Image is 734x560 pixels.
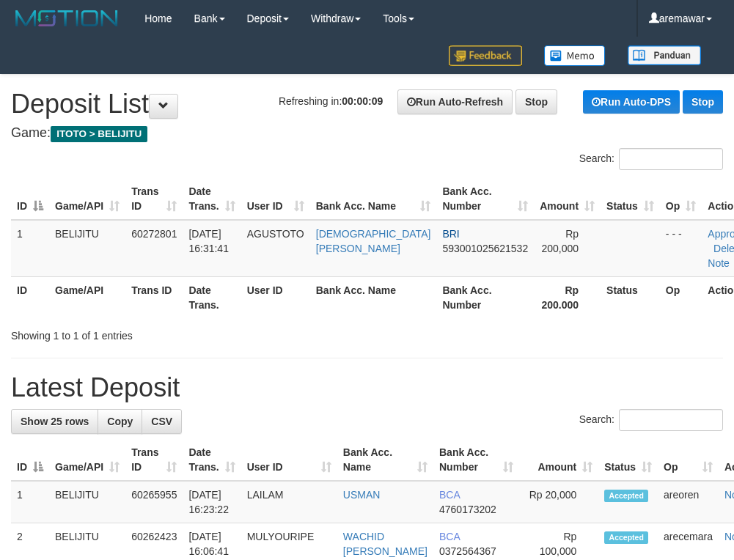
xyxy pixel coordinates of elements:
[342,95,383,107] strong: 00:00:09
[433,439,519,481] th: Bank Acc. Number: activate to sort column ascending
[183,481,241,523] td: [DATE] 16:23:22
[515,89,557,114] a: Stop
[183,276,241,318] th: Date Trans.
[619,148,723,170] input: Search:
[660,178,702,220] th: Op: activate to sort column ascending
[519,439,598,481] th: Amount: activate to sort column ascending
[241,439,337,481] th: User ID: activate to sort column ascending
[579,409,723,431] label: Search:
[98,409,142,434] a: Copy
[449,45,522,66] img: Feedback.jpg
[49,276,125,318] th: Game/API
[49,220,125,277] td: BELIJITU
[583,90,680,114] a: Run Auto-DPS
[619,409,723,431] input: Search:
[11,178,49,220] th: ID: activate to sort column descending
[125,481,183,523] td: 60265955
[241,276,310,318] th: User ID
[142,409,182,434] a: CSV
[442,228,459,240] span: BRI
[11,89,723,119] h1: Deposit List
[11,220,49,277] td: 1
[436,178,534,220] th: Bank Acc. Number: activate to sort column ascending
[439,545,496,557] span: Copy 0372564367 to clipboard
[541,228,579,254] span: Rp 200,000
[151,416,172,427] span: CSV
[439,489,460,501] span: BCA
[241,481,337,523] td: LAILAM
[107,416,133,427] span: Copy
[708,257,730,269] a: Note
[658,481,719,523] td: areoren
[188,228,229,254] span: [DATE] 16:31:41
[49,481,125,523] td: BELIJITU
[310,178,437,220] th: Bank Acc. Name: activate to sort column ascending
[683,90,723,114] a: Stop
[660,220,702,277] td: - - -
[310,276,437,318] th: Bank Acc. Name
[21,416,89,427] span: Show 25 rows
[11,126,723,141] h4: Game:
[439,504,496,515] span: Copy 4760173202 to clipboard
[11,481,49,523] td: 1
[279,95,383,107] span: Refreshing in:
[11,323,295,343] div: Showing 1 to 1 of 1 entries
[11,276,49,318] th: ID
[343,531,427,557] a: WACHID [PERSON_NAME]
[579,148,723,170] label: Search:
[183,178,241,220] th: Date Trans.: activate to sort column ascending
[337,439,433,481] th: Bank Acc. Name: activate to sort column ascending
[49,178,125,220] th: Game/API: activate to sort column ascending
[601,276,660,318] th: Status
[183,439,241,481] th: Date Trans.: activate to sort column ascending
[436,276,534,318] th: Bank Acc. Number
[241,178,310,220] th: User ID: activate to sort column ascending
[11,7,122,29] img: MOTION_logo.png
[534,178,601,220] th: Amount: activate to sort column ascending
[49,439,125,481] th: Game/API: activate to sort column ascending
[439,531,460,542] span: BCA
[125,276,183,318] th: Trans ID
[601,178,660,220] th: Status: activate to sort column ascending
[660,276,702,318] th: Op
[125,439,183,481] th: Trans ID: activate to sort column ascending
[11,409,98,434] a: Show 25 rows
[51,126,147,142] span: ITOTO > BELIJITU
[397,89,513,114] a: Run Auto-Refresh
[247,228,304,240] span: AGUSTOTO
[658,439,719,481] th: Op: activate to sort column ascending
[11,373,723,402] h1: Latest Deposit
[598,439,658,481] th: Status: activate to sort column ascending
[442,243,528,254] span: Copy 593001025621532 to clipboard
[11,439,49,481] th: ID: activate to sort column descending
[519,481,598,523] td: Rp 20,000
[343,489,381,501] a: USMAN
[316,228,431,254] a: [DEMOGRAPHIC_DATA][PERSON_NAME]
[125,178,183,220] th: Trans ID: activate to sort column ascending
[131,228,177,240] span: 60272801
[604,490,648,502] span: Accepted
[544,45,606,66] img: Button%20Memo.svg
[628,45,701,65] img: panduan.png
[534,276,601,318] th: Rp 200.000
[604,531,648,544] span: Accepted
